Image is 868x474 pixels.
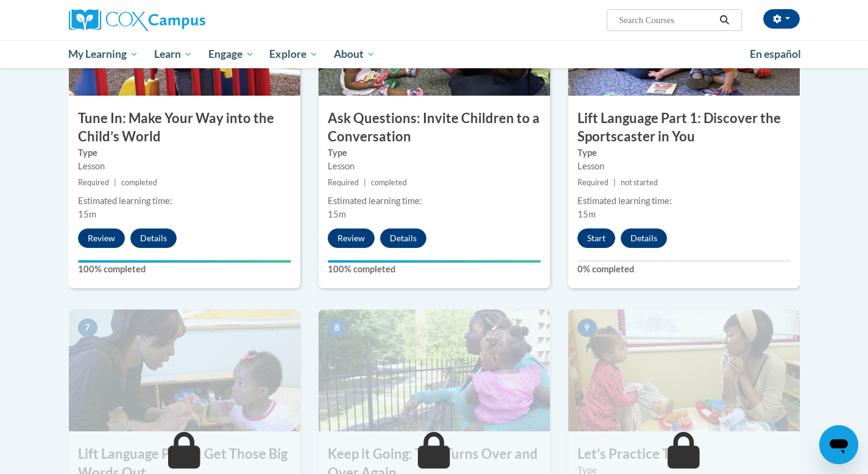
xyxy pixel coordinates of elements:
button: Account Settings [763,9,800,29]
label: Type [577,146,791,160]
iframe: Button to launch messaging window [819,425,858,464]
a: Explore [261,40,326,68]
span: not started [621,178,658,187]
img: Course Image [69,310,300,431]
div: Lesson [78,160,291,173]
img: Course Image [319,310,550,431]
div: Estimated learning time: [328,194,541,208]
span: Required [78,178,109,187]
span: 15m [78,209,96,219]
span: Required [577,178,609,187]
h3: Tune In: Make Your Way into the Child’s World [69,109,300,147]
span: completed [121,178,157,187]
button: Details [621,228,667,248]
label: 100% completed [78,263,291,276]
span: | [364,178,366,187]
span: Explore [269,47,318,62]
span: En español [750,48,801,60]
button: Start [577,228,615,248]
a: About [326,40,383,68]
span: 7 [78,319,97,337]
div: Estimated learning time: [577,194,791,208]
span: | [114,178,116,187]
div: Lesson [577,160,791,173]
span: 15m [577,209,596,219]
button: Details [380,228,426,248]
button: Search [715,13,733,27]
a: My Learning [61,40,147,68]
img: Cox Campus [69,9,205,31]
h3: Ask Questions: Invite Children to a Conversation [319,109,550,147]
span: Learn [154,47,192,62]
span: | [613,178,616,187]
a: Engage [200,40,262,68]
label: Type [328,146,541,160]
span: 15m [328,209,346,219]
span: 8 [328,319,347,337]
div: Your progress [78,260,291,263]
h3: Lift Language Part 1: Discover the Sportscaster in You [568,109,800,147]
label: 0% completed [577,263,791,276]
div: Your progress [328,260,541,263]
a: Cox Campus [69,9,300,31]
span: 9 [577,319,597,337]
span: About [334,47,375,62]
span: Engage [208,47,254,62]
span: completed [371,178,407,187]
a: En español [742,41,809,67]
button: Review [78,228,125,248]
span: Required [328,178,359,187]
img: Course Image [568,310,800,431]
h3: Let’s Practice TALK [568,445,800,464]
div: Lesson [328,160,541,173]
div: Estimated learning time: [78,194,291,208]
input: Search Courses [618,13,715,27]
div: Main menu [51,40,818,68]
span: My Learning [68,47,138,62]
button: Details [130,228,177,248]
label: Type [78,146,291,160]
label: 100% completed [328,263,541,276]
a: Learn [146,40,200,68]
button: Review [328,228,375,248]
